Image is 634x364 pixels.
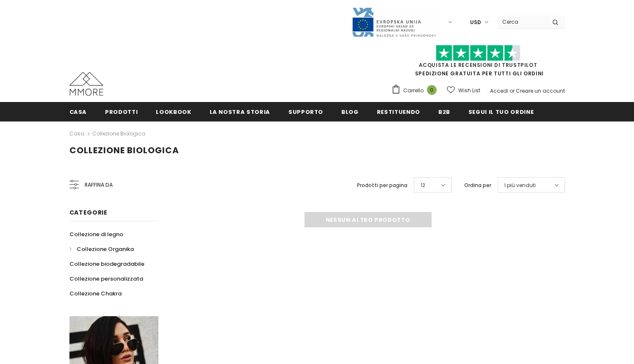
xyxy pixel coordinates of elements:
[341,102,359,121] a: Blog
[490,87,508,94] a: Accedi
[468,102,534,121] a: Segui il tuo ordine
[464,181,491,190] label: Ordina per
[105,102,138,121] a: Prodotti
[69,242,134,256] a: Collezione Organika
[436,45,520,61] img: Fidati di Pilot Stars
[69,102,87,121] a: Casa
[391,84,441,97] a: Carrello 0
[210,102,270,121] a: La nostra storia
[210,108,270,116] span: La nostra storia
[69,275,143,283] span: Collezione personalizzata
[156,108,191,116] span: Lookbook
[69,230,123,238] span: Collezione di legno
[470,18,481,27] span: USD
[69,256,144,271] a: Collezione biodegradabile
[105,108,138,116] span: Prodotti
[288,102,323,121] a: supporto
[69,271,143,286] a: Collezione personalizzata
[85,180,113,190] span: Raffina da
[458,86,480,95] span: Wish List
[516,87,565,94] a: Creare un account
[497,16,546,28] input: Search Site
[504,181,536,190] span: I più venduti
[69,129,84,139] a: Casa
[69,260,144,268] span: Collezione biodegradabile
[377,102,420,121] a: Restituendo
[447,83,480,98] a: Wish List
[69,72,103,96] img: Casi MMORE
[352,18,436,25] a: Javni Razpis
[468,108,534,116] span: Segui il tuo ordine
[288,108,323,116] span: supporto
[341,108,359,116] span: Blog
[92,130,145,137] a: Collezione biologica
[352,7,436,38] img: Javni Razpis
[509,87,515,94] span: or
[403,86,424,95] span: Carrello
[438,108,450,116] span: B2B
[156,102,191,121] a: Lookbook
[421,181,425,190] span: 12
[69,286,122,301] a: Collezione Chakra
[69,227,123,242] a: Collezione di legno
[69,108,87,116] span: Casa
[357,181,407,190] label: Prodotti per pagina
[438,102,450,121] a: B2B
[377,108,420,116] span: Restituendo
[419,61,537,69] a: Acquista le recensioni di TrustPilot
[69,290,122,298] span: Collezione Chakra
[391,49,565,77] span: SPEDIZIONE GRATUITA PER TUTTI GLI ORDINI
[77,245,134,253] span: Collezione Organika
[69,208,108,217] span: Categorie
[69,144,179,156] span: Collezione biologica
[427,85,437,95] span: 0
